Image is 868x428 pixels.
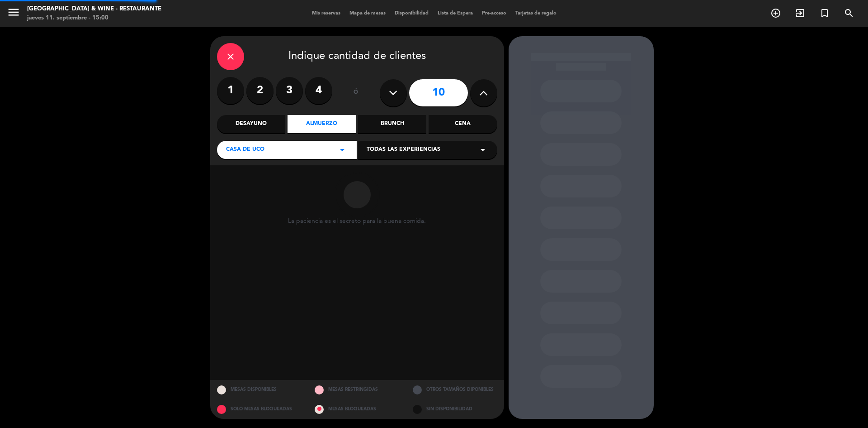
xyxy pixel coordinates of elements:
[406,380,504,399] div: OTROS TAMAÑOS DIPONIBLES
[210,380,308,399] div: MESAS DISPONIBLES
[288,217,426,225] div: La paciencia es el secreto para la buena comida.
[307,11,345,16] span: Mis reservas
[477,144,488,155] i: arrow_drop_down
[819,8,830,19] i: turned_in_not
[341,77,371,109] div: ó
[337,144,348,155] i: arrow_drop_down
[225,51,236,62] i: close
[276,77,303,104] label: 3
[511,11,561,16] span: Tarjetas de regalo
[406,399,504,419] div: SIN DISPONIBILIDAD
[770,8,781,19] i: add_circle_outline
[217,43,497,70] div: Indique cantidad de clientes
[217,77,244,104] label: 1
[358,115,426,133] div: Brunch
[433,11,477,16] span: Lista de Espera
[226,145,264,154] span: Casa de Uco
[367,145,440,154] span: Todas las experiencias
[844,8,854,19] i: search
[308,399,406,419] div: MESAS BLOQUEADAS
[210,399,308,419] div: SOLO MESAS BLOQUEADAS
[7,5,20,19] i: menu
[429,115,497,133] div: Cena
[795,8,806,19] i: exit_to_app
[345,11,390,16] span: Mapa de mesas
[27,5,161,14] div: [GEOGRAPHIC_DATA] & Wine - Restaurante
[288,115,356,133] div: Almuerzo
[390,11,433,16] span: Disponibilidad
[217,115,285,133] div: Desayuno
[308,380,406,399] div: MESAS RESTRINGIDAS
[7,5,20,22] button: menu
[27,14,161,23] div: jueves 11. septiembre - 15:00
[246,77,274,104] label: 2
[477,11,511,16] span: Pre-acceso
[305,77,332,104] label: 4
